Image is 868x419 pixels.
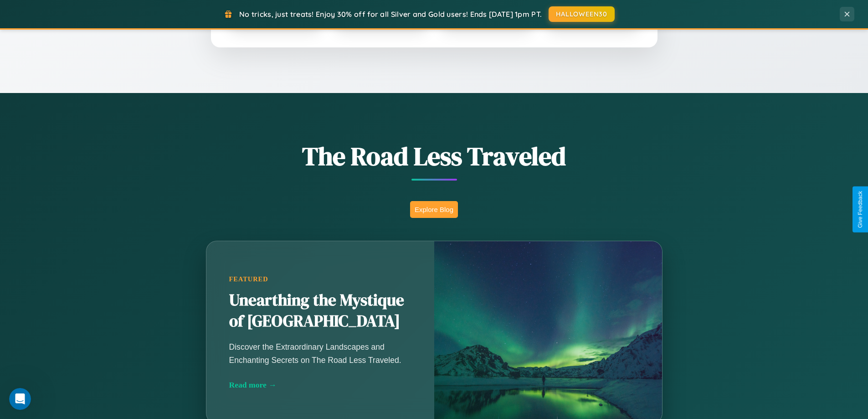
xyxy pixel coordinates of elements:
div: Featured [229,275,411,283]
h1: The Road Less Traveled [161,139,708,174]
p: Discover the Extraordinary Landscapes and Enchanting Secrets on The Road Less Traveled. [229,341,411,366]
button: HALLOWEEN30 [549,6,615,22]
div: Give Feedback [857,191,863,228]
h2: Unearthing the Mystique of [GEOGRAPHIC_DATA] [229,290,411,332]
iframe: Intercom live chat [9,388,31,410]
button: Explore Blog [410,201,458,218]
div: Read more → [229,380,411,390]
span: No tricks, just treats! Enjoy 30% off for all Silver and Gold users! Ends [DATE] 1pm PT. [239,10,542,19]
